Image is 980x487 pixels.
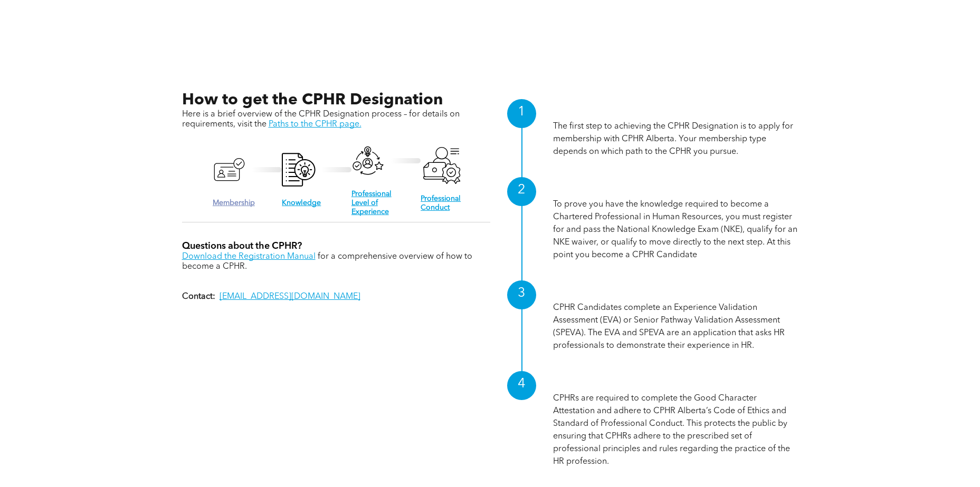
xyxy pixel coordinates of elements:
p: CPHRs are required to complete the Good Character Attestation and adhere to CPHR Alberta’s Code o... [553,392,798,468]
p: To prove you have the knowledge required to become a Chartered Professional in Human Resources, y... [553,198,798,261]
span: Here is a brief overview of the CPHR Designation process – for details on requirements, visit the [182,110,460,129]
a: Knowledge [282,199,321,207]
p: CPHR Candidates complete an Experience Validation Assessment (EVA) or Senior Pathway Validation A... [553,301,798,352]
div: 1 [507,99,536,128]
span: for a comprehensive overview of how to become a CPHR. [182,252,472,271]
h1: Membership [553,104,798,120]
div: 2 [507,177,536,206]
a: Download the Registration Manual [182,252,316,261]
a: [EMAIL_ADDRESS][DOMAIN_NAME] [220,293,360,301]
a: Professional Level of Experience [351,190,392,216]
a: Professional Conduct [421,195,461,211]
div: 3 [507,280,536,309]
div: 4 [507,371,536,400]
h1: Professional Level of Experience [553,285,798,301]
a: Paths to the CPHR page. [269,120,361,129]
h1: Knowledge [553,182,798,198]
a: Membership [213,199,255,207]
span: Questions about the CPHR? [182,241,302,251]
span: How to get the CPHR Designation [182,92,443,108]
p: The first step to achieving the CPHR Designation is to apply for membership with CPHR Alberta. Yo... [553,120,798,158]
h1: Professional Conduct [553,376,798,392]
strong: Contact: [182,293,215,301]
